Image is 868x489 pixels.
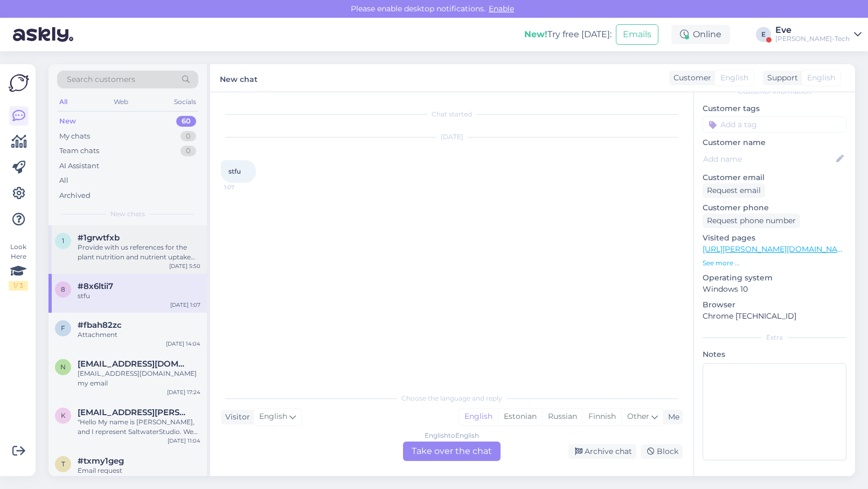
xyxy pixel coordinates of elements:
[61,411,66,419] span: k
[703,202,846,213] p: Customer phone
[180,146,196,156] div: 0
[807,72,835,84] span: English
[763,72,798,84] div: Support
[169,262,200,270] div: [DATE] 5:50
[582,409,621,425] div: Finnish
[498,409,542,425] div: Estonian
[78,369,200,388] div: [EMAIL_ADDRESS][DOMAIN_NAME] my email
[703,213,800,228] div: Request phone number
[542,409,582,425] div: Russian
[62,237,64,245] span: 1
[221,411,250,423] div: Visitor
[703,137,846,148] p: Customer name
[78,281,113,291] span: #8x6ltii7
[616,24,658,45] button: Emails
[703,349,846,360] p: Notes
[78,417,200,437] div: "Hello My name is [PERSON_NAME], and I represent SaltwaterStudio. We support exhibitors all over ...
[57,95,70,109] div: All
[425,431,479,440] div: English to English
[703,172,846,183] p: Customer email
[259,411,287,423] span: English
[60,363,66,371] span: n
[524,29,547,39] b: New!
[703,153,834,165] input: Add name
[61,285,65,293] span: 8
[221,132,683,142] div: [DATE]
[78,408,190,417] span: klaudia.englert@saltwaterin.com
[228,167,241,175] span: stfu
[59,116,76,127] div: New
[59,175,68,186] div: All
[703,333,846,342] div: Extra
[166,340,200,348] div: [DATE] 14:04
[59,146,99,156] div: Team chats
[112,95,130,109] div: Web
[703,103,846,114] p: Customer tags
[703,299,846,311] p: Browser
[78,291,200,301] div: stfu
[78,330,200,340] div: Attachment
[61,324,65,332] span: f
[59,190,91,201] div: Archived
[9,242,28,291] div: Look Here
[67,74,135,85] span: Search customers
[568,444,636,459] div: Archive chat
[221,109,683,119] div: Chat started
[524,28,612,41] div: Try free [DATE]:
[78,233,120,243] span: #1grwtfxb
[403,442,501,461] div: Take over the chat
[669,72,711,84] div: Customer
[627,411,649,421] span: Other
[459,409,498,425] div: English
[59,161,99,171] div: AI Assistant
[220,71,258,85] label: New chat
[720,72,748,84] span: English
[485,4,517,13] span: Enable
[9,281,28,291] div: 1 / 3
[703,272,846,284] p: Operating system
[703,183,765,198] div: Request email
[110,209,145,219] span: New chats
[167,388,200,396] div: [DATE] 17:24
[78,243,200,262] div: Provide with us references for the plant nutrition and nutrient uptake notices
[78,456,124,466] span: #txmy1geg
[224,183,265,191] span: 1:07
[703,284,846,295] p: Windows 10
[172,95,198,109] div: Socials
[664,411,679,423] div: Me
[78,466,200,476] div: Email request
[59,131,90,142] div: My chats
[775,35,850,43] div: [PERSON_NAME]-Tech
[703,311,846,322] p: Chrome [TECHNICAL_ID]
[775,26,862,43] a: Eve[PERSON_NAME]-Tech
[176,116,196,127] div: 60
[703,232,846,244] p: Visited pages
[61,460,65,468] span: t
[703,258,846,268] p: See more ...
[180,131,196,142] div: 0
[756,27,771,42] div: E
[78,320,122,330] span: #fbah82zc
[166,476,200,484] div: [DATE] 19:40
[9,73,29,93] img: Askly Logo
[775,26,850,35] div: Eve
[168,437,200,445] div: [DATE] 11:04
[170,301,200,309] div: [DATE] 1:07
[78,359,190,369] span: nayeem4458@gmail.com
[671,25,730,44] div: Online
[641,444,683,459] div: Block
[703,116,846,133] input: Add a tag
[221,394,683,403] div: Choose the language and reply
